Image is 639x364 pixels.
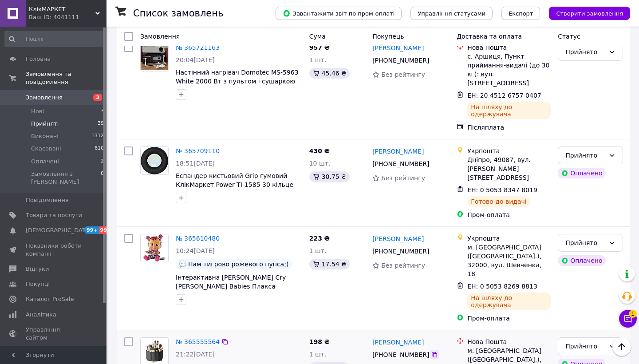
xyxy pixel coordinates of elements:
span: Cума [309,33,326,40]
span: 20:04[DATE] [176,56,215,63]
div: 45.46 ₴ [309,68,350,79]
div: На шляху до одержувача [467,102,551,119]
a: [PERSON_NAME] [372,44,424,52]
span: 3 [101,107,104,115]
span: Відгуки [26,265,49,273]
span: 1 шт. [309,351,327,358]
div: Укрпошта [467,234,551,243]
div: Укрпошта [467,146,551,155]
span: Без рейтингу [381,174,425,182]
span: Оплачені [31,158,59,166]
span: Замовлення [26,94,63,102]
div: [PHONE_NUMBER] [371,54,431,67]
div: Дніпро, 49087, вул. [PERSON_NAME][STREET_ADDRESS] [467,155,551,182]
span: 430 ₴ [309,147,330,154]
div: Пром-оплата [467,314,551,323]
span: 10 шт. [309,160,331,167]
a: [PERSON_NAME] [372,338,424,347]
span: Завантажити звіт по пром-оплаті [283,9,394,17]
span: 957 ₴ [309,44,330,51]
span: Повідомлення [26,196,69,204]
div: Прийнято [565,150,605,160]
button: Наверх [612,337,631,356]
span: Нам тигрово рожевого пупса;) [188,261,288,268]
span: 99+ [99,226,114,234]
div: 17.54 ₴ [309,259,350,269]
a: [PERSON_NAME] [372,234,424,243]
button: Управління статусами [410,7,493,20]
span: Створити замовлення [556,10,623,17]
span: Без рейтингу [381,71,425,78]
span: Замовлення з [PERSON_NAME] [31,170,101,186]
img: :speech_balloon: [179,261,186,268]
div: м. [GEOGRAPHIC_DATA] ([GEOGRAPHIC_DATA].), 32000, вул. Шевченка, 18 [467,243,551,278]
span: 21:22[DATE] [176,351,215,358]
span: ЕН: 20 4512 6757 0407 [467,92,541,99]
span: Замовлення [140,33,180,40]
div: Прийнято [565,341,605,351]
span: Нові [31,107,44,115]
span: 198 ₴ [309,338,330,345]
button: Завантажити звіт по пром-оплаті [276,7,402,20]
a: № 365709110 [176,147,220,154]
span: 1 шт. [309,247,327,254]
button: Експорт [501,7,540,20]
div: [PHONE_NUMBER] [371,245,431,257]
img: Фото товару [141,45,168,70]
a: № 365610480 [176,235,220,242]
span: 18:51[DATE] [176,160,215,167]
h1: Список замовлень [133,8,223,19]
span: Прийняті [31,120,59,128]
span: 2 [101,158,104,166]
input: Пошук [4,31,105,47]
a: Фото товару [140,43,169,71]
span: 0 [101,170,104,186]
span: Товари та послуги [26,211,82,219]
span: Аналітика [26,311,56,319]
button: Створити замовлення [549,7,630,20]
span: ЕН: 0 5053 8347 8019 [467,186,537,194]
div: Оплачено [558,255,606,266]
a: Еспандер кистьовий Grip гумовий КлікМаркет Power TI-1585 30 кільце кг [176,172,293,197]
a: Створити замовлення [540,9,630,16]
span: 1 [629,310,637,318]
span: 39 [98,120,104,128]
span: Скасовані [31,145,61,153]
div: Післяплата [467,123,551,132]
span: Статус [558,33,580,40]
a: Фото товару [140,146,169,175]
span: 3 [93,94,102,101]
div: Ваш ID: 4041111 [29,13,106,21]
a: Фото товару [140,234,169,262]
a: [PERSON_NAME] [372,147,424,156]
span: ЕН: 0 5053 8269 8813 [467,283,537,290]
span: Виконані [31,132,59,140]
div: [PHONE_NUMBER] [371,158,431,170]
span: 610 [95,145,104,153]
span: [DEMOGRAPHIC_DATA] [26,226,91,234]
img: Фото товару [143,234,165,262]
span: Без рейтингу [381,262,425,269]
span: 1 шт. [309,56,327,63]
span: 10:24[DATE] [176,247,215,254]
a: Настінний нагрівач Domotec MS-5963 White 2000 Вт з пультом і сушаркою КлікМаркет [176,69,299,94]
span: Управління статусами [418,10,485,17]
span: КлікМАРКЕТ [29,5,95,13]
span: Головна [26,55,51,63]
div: Прийнято [565,238,605,248]
div: [PHONE_NUMBER] [371,348,431,361]
div: Нова Пошта [467,43,551,52]
a: Інтерактивна [PERSON_NAME] Cry [PERSON_NAME] Babies Плакса [176,274,286,290]
a: № 365721163 [176,44,220,51]
span: Покупець [372,33,404,40]
span: Управління сайтом [26,326,82,342]
div: Пром-оплата [467,210,551,219]
span: 99+ [84,226,99,234]
div: с. Аршиця, Пункт приймання-видачі (до 30 кг): вул. [STREET_ADDRESS] [467,52,551,87]
span: Покупці [26,280,50,288]
div: Оплачено [558,168,606,178]
div: Готово до видачі [467,196,530,207]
